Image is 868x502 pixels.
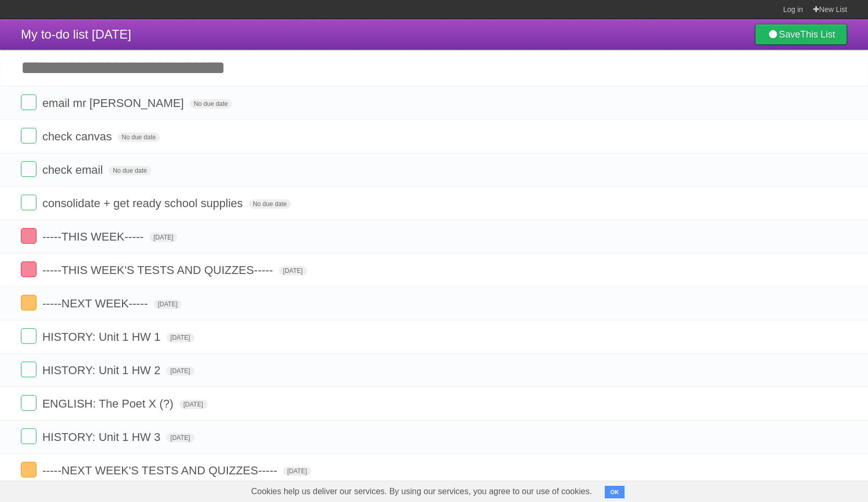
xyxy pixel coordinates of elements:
label: Done [21,328,36,344]
span: check email [42,163,105,176]
span: [DATE] [166,433,194,443]
label: Done [21,161,36,177]
span: [DATE] [154,300,182,309]
span: HISTORY: Unit 1 HW 2 [42,364,163,377]
label: Done [21,261,36,277]
label: Done [21,428,36,444]
span: [DATE] [166,366,194,376]
span: [DATE] [150,233,178,242]
span: [DATE] [283,467,311,476]
span: -----THIS WEEK----- [42,230,146,243]
span: ENGLISH: The Poet X (?) [42,397,176,410]
label: Done [21,462,36,477]
span: No due date [118,133,160,142]
span: [DATE] [179,400,207,409]
button: OK [605,486,625,498]
label: Done [21,362,36,377]
span: [DATE] [166,333,194,342]
span: check canvas [42,130,114,143]
span: -----NEXT WEEK'S TESTS AND QUIZZES----- [42,464,280,477]
a: SaveThis List [755,24,847,45]
span: No due date [190,99,232,109]
span: HISTORY: Unit 1 HW 3 [42,431,163,444]
span: No due date [108,166,151,175]
span: consolidate + get ready school supplies [42,197,246,210]
span: My to-do list [DATE] [21,27,131,41]
label: Done [21,295,36,310]
label: Done [21,94,36,110]
label: Done [21,228,36,244]
label: Done [21,395,36,411]
span: No due date [249,199,291,209]
label: Done [21,195,36,210]
span: -----THIS WEEK'S TESTS AND QUIZZES----- [42,264,276,277]
b: This List [800,29,835,40]
span: HISTORY: Unit 1 HW 1 [42,330,163,343]
span: -----NEXT WEEK----- [42,297,150,310]
span: email mr [PERSON_NAME] [42,97,186,110]
span: Cookies help us deliver our services. By using our services, you agree to our use of cookies. [241,481,603,502]
span: [DATE] [279,266,307,276]
label: Done [21,128,36,144]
